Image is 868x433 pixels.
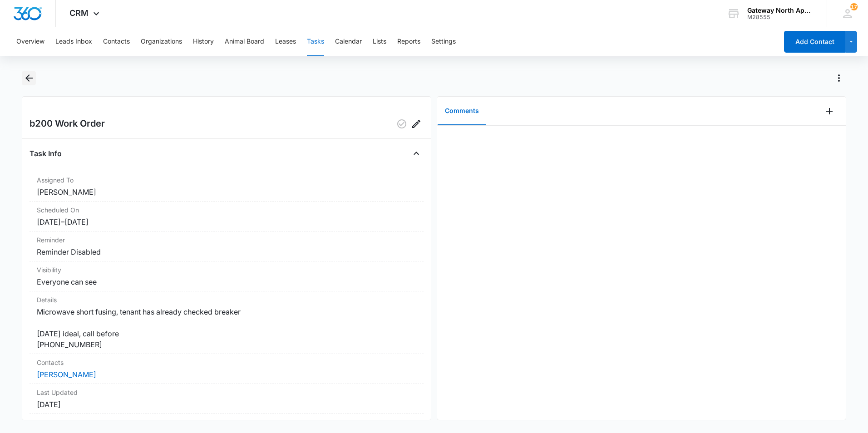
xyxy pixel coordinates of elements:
button: Overview [16,27,44,56]
dt: Details [37,295,416,305]
dd: Microwave short fusing, tenant has already checked breaker [DATE] ideal, call before [PHONE_NUMBER] [37,306,416,350]
dt: Created On [37,418,416,427]
dd: Reminder Disabled [37,246,416,257]
button: Contacts [103,27,130,56]
dd: [DATE] – [DATE] [37,216,416,227]
button: Reports [397,27,420,56]
span: CRM [69,8,89,18]
button: Organizations [141,27,182,56]
dt: Last Updated [37,388,416,397]
button: Back [22,71,36,85]
button: History [193,27,214,56]
div: notifications count [850,3,858,10]
a: [PERSON_NAME] [37,370,96,379]
span: 17 [850,3,858,10]
div: DetailsMicrowave short fusing, tenant has already checked breaker [DATE] ideal, call before [PHON... [30,291,424,354]
div: VisibilityEveryone can see [30,261,424,291]
h2: b200 Work Order [30,117,105,131]
button: Add Comment [822,104,837,118]
dt: Visibility [37,265,416,275]
button: Leases [275,27,296,56]
button: Close [409,146,424,161]
button: Animal Board [225,27,264,56]
dd: [DATE] [37,399,416,410]
dt: Contacts [37,358,416,367]
div: Assigned To[PERSON_NAME] [30,172,424,202]
div: Last Updated[DATE] [30,384,424,414]
dd: Everyone can see [37,276,416,287]
dt: Reminder [37,235,416,245]
div: Scheduled On[DATE]–[DATE] [30,202,424,231]
button: Settings [431,27,456,56]
dd: [PERSON_NAME] [37,187,416,197]
button: Calendar [335,27,362,56]
dt: Scheduled On [37,205,416,215]
dt: Assigned To [37,175,416,185]
button: Leads Inbox [55,27,92,56]
button: Lists [373,27,386,56]
div: account name [747,7,814,14]
button: Actions [832,71,846,85]
h4: Task Info [30,148,62,159]
button: Comments [438,97,486,125]
div: account id [747,14,814,20]
button: Edit [409,117,424,131]
div: ReminderReminder Disabled [30,231,424,261]
div: Contacts[PERSON_NAME] [30,354,424,384]
button: Tasks [307,27,324,56]
button: Add Contact [784,31,845,53]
